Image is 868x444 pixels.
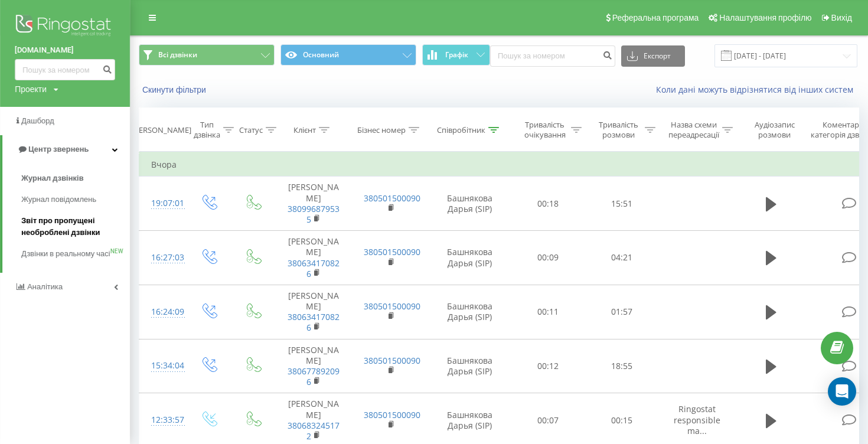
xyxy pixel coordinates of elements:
div: 16:24:09 [151,301,175,324]
span: Аналiтика [27,282,63,291]
span: Вихід [831,13,852,22]
span: Звіт про пропущені необроблені дзвінки [21,215,124,239]
span: Ringostat responsible ma... [674,403,720,436]
td: [PERSON_NAME] [275,339,352,393]
td: 00:11 [511,285,585,339]
td: [PERSON_NAME] [275,177,352,231]
button: Основний [280,44,416,66]
a: 380501500090 [364,409,420,420]
div: Аудіозапис розмови [746,120,803,140]
td: Башнякова Дарья (SIP) [429,231,511,285]
a: Дзвінки в реальному часіNEW [21,243,130,265]
a: [DOMAIN_NAME] [15,44,115,56]
a: 380501500090 [364,192,420,204]
div: Тривалість очікування [521,120,568,140]
div: Проекти [15,83,47,95]
span: Журнал повідомлень [21,194,96,205]
td: 00:12 [511,339,585,393]
button: Скинути фільтри [139,84,212,95]
a: Журнал повідомлень [21,189,130,210]
a: Центр звернень [2,135,130,164]
td: Башнякова Дарья (SIP) [429,177,511,231]
div: 15:34:04 [151,354,175,377]
span: Всі дзвінки [158,50,197,60]
td: Башнякова Дарья (SIP) [429,339,511,393]
a: 380634170826 [288,311,340,333]
a: 380501500090 [364,246,420,257]
input: Пошук за номером [15,59,115,80]
div: Співробітник [437,125,485,135]
a: 380996879535 [288,203,340,225]
a: 380501500090 [364,301,420,312]
a: 380501500090 [364,355,420,366]
a: Коли дані можуть відрізнятися вiд інших систем [656,84,859,95]
td: 15:51 [585,177,659,231]
a: Журнал дзвінків [21,168,130,189]
td: 04:21 [585,231,659,285]
td: Башнякова Дарья (SIP) [429,285,511,339]
div: Тип дзвінка [194,120,220,140]
button: Графік [422,44,490,66]
div: 12:33:57 [151,409,175,432]
input: Пошук за номером [490,45,615,67]
td: 00:18 [511,177,585,231]
td: [PERSON_NAME] [275,231,352,285]
td: 01:57 [585,285,659,339]
div: Назва схеми переадресації [668,120,719,140]
button: Експорт [621,45,685,67]
span: Реферальна програма [612,13,699,22]
div: Статус [239,125,263,135]
span: Графік [445,51,468,59]
a: Звіт про пропущені необроблені дзвінки [21,210,130,243]
span: Дзвінки в реальному часі [21,248,110,260]
td: 00:09 [511,231,585,285]
div: [PERSON_NAME] [132,125,191,135]
div: 16:27:03 [151,246,175,269]
span: Дашборд [21,116,54,125]
td: 18:55 [585,339,659,393]
a: 380683245172 [288,420,340,442]
div: Бізнес номер [357,125,406,135]
button: Всі дзвінки [139,44,275,66]
span: Центр звернень [28,145,89,154]
img: Ringostat logo [15,12,115,41]
td: [PERSON_NAME] [275,285,352,339]
a: 380634170826 [288,257,340,279]
div: Клієнт [293,125,316,135]
div: Тривалість розмови [595,120,642,140]
a: 380677892096 [288,365,340,387]
span: Журнал дзвінків [21,172,84,184]
span: Налаштування профілю [719,13,811,22]
div: Open Intercom Messenger [828,377,856,406]
div: 19:07:01 [151,192,175,215]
